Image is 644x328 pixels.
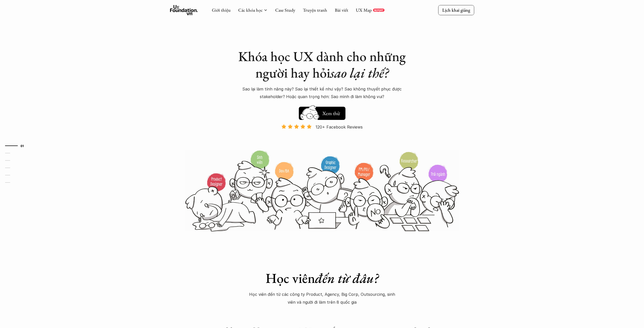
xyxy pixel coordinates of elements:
[21,144,24,147] strong: 01
[212,7,231,13] a: Giới thiệu
[233,85,411,101] p: Sao lại làm tính năng này? Sao lại thiết kế như vậy? Sao không thuyết phục được stakeholder? Hoặc...
[5,143,29,149] a: 01
[356,7,372,13] a: UX Map
[315,269,378,287] em: đến từ đâu?
[303,7,327,13] a: Truyện tranh
[275,7,295,13] a: Case Study
[299,104,345,120] a: Xem thử
[374,9,383,12] p: REPORT
[330,64,389,82] em: sao lại thế?
[322,110,340,117] h5: Xem thử
[238,7,263,13] a: Các khóa học
[442,7,470,13] p: Lịch khai giảng
[316,123,363,131] p: 120+ Facebook Reviews
[335,7,348,13] a: Bài viết
[246,290,398,306] p: Học viên đến từ các công ty Product, Agency, Big Corp, Outsourcing, sinh viên và người đi làm trê...
[438,5,474,15] a: Lịch khai giảng
[233,48,411,81] h1: Khóa học UX dành cho những người hay hỏi
[277,124,367,150] a: 120+ Facebook Reviews
[233,270,411,286] h1: Học viên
